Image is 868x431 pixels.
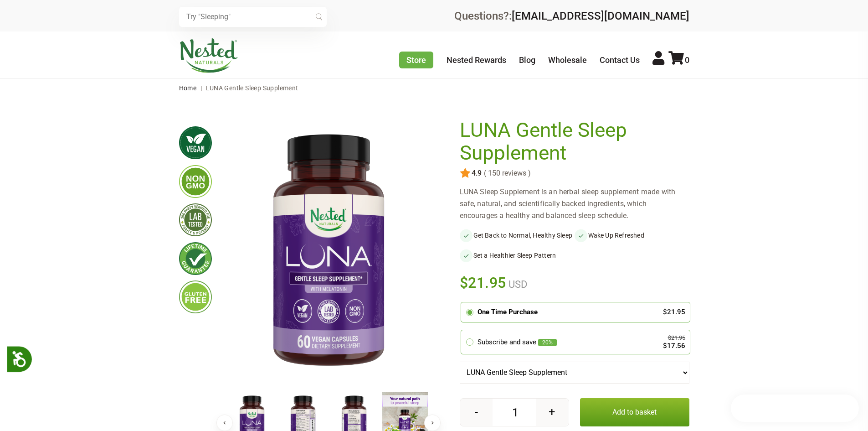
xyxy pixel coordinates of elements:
h1: LUNA Gentle Sleep Supplement [460,119,685,164]
button: Previous [216,415,233,431]
span: 4.9 [471,169,482,177]
img: lifetimeguarantee [179,242,212,275]
span: $21.95 [460,273,507,293]
span: ( 150 reviews ) [482,169,531,177]
img: star.svg [460,168,471,179]
a: Store [399,52,433,68]
li: Get Back to Normal, Healthy Sleep [460,229,575,242]
a: Blog [519,55,535,65]
a: Contact Us [600,55,640,65]
img: Nested Naturals [179,38,238,73]
span: 0 [685,55,689,65]
span: | [198,84,204,92]
button: Next [424,415,441,431]
a: Nested Rewards [447,55,506,65]
img: vegan [179,126,212,159]
button: + [536,399,568,426]
nav: breadcrumbs [179,79,689,97]
a: Home [179,84,197,92]
button: Add to basket [580,398,689,426]
img: gmofree [179,165,212,198]
a: [EMAIL_ADDRESS][DOMAIN_NAME] [512,10,689,22]
img: thirdpartytested [179,203,212,236]
button: - [460,399,493,426]
div: Questions?: [454,10,689,21]
a: 0 [668,55,689,65]
img: LUNA Gentle Sleep Supplement [226,119,431,384]
a: Wholesale [548,55,587,65]
iframe: Button to open loyalty program pop-up [731,395,859,422]
img: glutenfree [179,280,212,313]
div: LUNA Sleep Supplement is an herbal sleep supplement made with safe, natural, and scientifically b... [460,186,689,222]
span: USD [506,279,527,290]
li: Wake Up Refreshed [575,229,689,242]
li: Set a Healthier Sleep Pattern [460,249,575,262]
span: LUNA Gentle Sleep Supplement [205,84,298,92]
input: Try "Sleeping" [179,7,327,27]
